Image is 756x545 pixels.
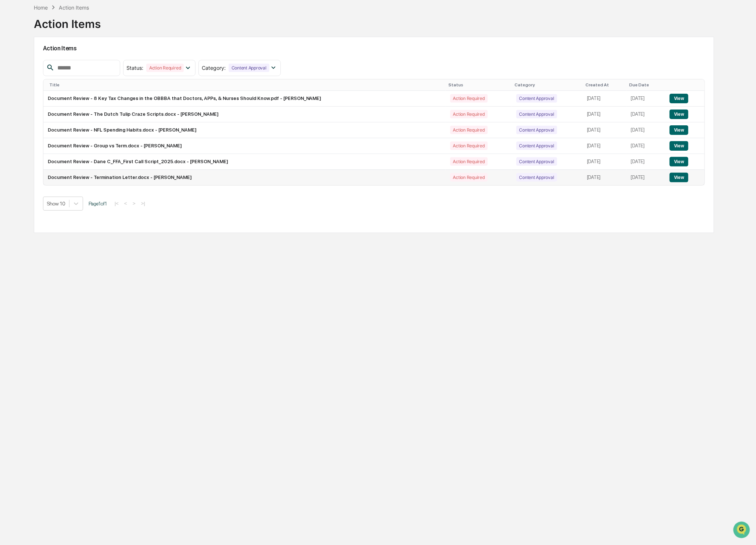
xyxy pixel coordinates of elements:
[670,110,688,119] button: View
[670,159,688,164] a: View
[43,45,705,52] h2: Action Items
[450,173,488,182] div: Action Required
[7,15,134,27] p: How can we help?
[7,93,13,99] div: 🖐️
[112,200,121,207] button: |<
[19,33,121,41] input: Clear
[670,111,688,117] a: View
[122,200,129,207] button: <
[25,56,121,64] div: Start new chat
[516,94,557,103] div: Content Approval
[516,157,557,166] div: Content Approval
[450,126,488,134] div: Action Required
[125,58,134,67] button: Start new chat
[146,64,184,72] div: Action Required
[583,91,627,107] td: [DATE]
[627,107,665,122] td: [DATE]
[202,65,226,71] span: Category :
[43,154,446,170] td: Document Review - Dane C_FFA_First Call Script_2025.docx - [PERSON_NAME]
[583,107,627,122] td: [DATE]
[516,110,557,118] div: Content Approval
[34,11,101,31] div: Action Items
[7,107,13,113] div: 🔎
[516,141,557,150] div: Content Approval
[585,82,624,87] div: Created At
[50,90,94,103] a: 🗄️Attestations
[732,521,752,541] iframe: Open customer support
[670,157,688,166] button: View
[515,82,580,87] div: Category
[583,138,627,154] td: [DATE]
[583,122,627,138] td: [DATE]
[4,104,49,117] a: 🔎Data Lookup
[630,82,662,87] div: Due Date
[627,154,665,170] td: [DATE]
[25,64,93,69] div: We're available if you need us!
[61,93,91,100] span: Attestations
[34,4,48,11] div: Home
[59,4,89,11] div: Action Items
[229,64,269,72] div: Content Approval
[670,127,688,133] a: View
[450,110,488,118] div: Action Required
[670,94,688,103] button: View
[627,91,665,107] td: [DATE]
[43,170,446,185] td: Document Review - Termination Letter.docx - [PERSON_NAME]
[126,65,143,71] span: Status :
[670,96,688,101] a: View
[627,122,665,138] td: [DATE]
[43,122,446,138] td: Document Review - NFL Spending Habits.docx - [PERSON_NAME]
[73,125,89,130] span: Pylon
[583,170,627,185] td: [DATE]
[670,143,688,148] a: View
[7,56,21,69] img: 1746055101610-c473b297-6a78-478c-a979-82029cc54cd1
[43,138,446,154] td: Document Review - Group vs Term.docx - [PERSON_NAME]
[130,200,138,207] button: >
[43,107,446,122] td: Document Review - The Dutch Tulip Craze Scripts.docx - [PERSON_NAME]
[627,138,665,154] td: [DATE]
[583,154,627,170] td: [DATE]
[516,126,557,134] div: Content Approval
[670,141,688,151] button: View
[53,93,59,99] div: 🗄️
[4,90,50,103] a: 🖐️Preclearance
[139,200,147,207] button: >|
[449,82,509,87] div: Status
[670,125,688,135] button: View
[52,124,89,130] a: Powered byPylon
[49,82,443,87] div: Title
[89,201,107,207] span: Page 1 of 1
[450,94,488,103] div: Action Required
[15,93,47,100] span: Preclearance
[15,107,46,114] span: Data Lookup
[450,157,488,166] div: Action Required
[516,173,557,182] div: Content Approval
[670,173,688,182] button: View
[627,170,665,185] td: [DATE]
[43,91,446,107] td: Document Review - 8 Key Tax Changes in the OBBBA that Doctors, APPs, & Nurses Should Know.pdf - [...
[670,175,688,180] a: View
[450,141,488,150] div: Action Required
